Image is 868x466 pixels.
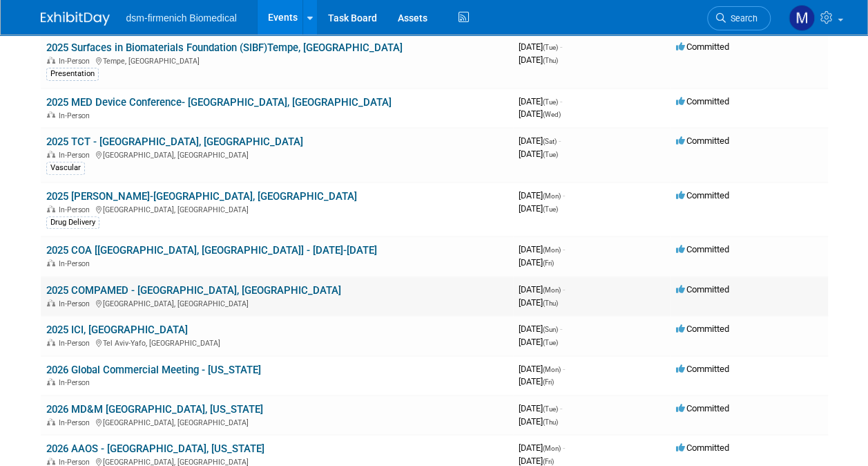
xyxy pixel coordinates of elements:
div: [GEOGRAPHIC_DATA], [GEOGRAPHIC_DATA] [46,203,508,214]
a: 2025 COA [[GEOGRAPHIC_DATA], [GEOGRAPHIC_DATA]] - [DATE]-[DATE] [46,244,377,257]
span: Committed [676,136,729,146]
span: [DATE] [519,284,565,295]
span: [DATE] [519,136,561,146]
span: Committed [676,244,729,254]
span: - [559,136,561,146]
span: (Tue) [543,339,558,346]
span: [DATE] [519,456,554,466]
div: Drug Delivery [46,216,99,229]
a: 2025 MED Device Conference- [GEOGRAPHIC_DATA], [GEOGRAPHIC_DATA] [46,96,392,109]
span: Committed [676,442,729,453]
span: - [563,284,565,295]
span: [DATE] [519,257,554,268]
img: In-Person Event [47,205,55,212]
span: [DATE] [519,203,558,214]
span: - [560,96,562,106]
span: - [563,364,565,374]
span: Committed [676,96,729,106]
span: [DATE] [519,55,558,65]
a: 2025 Surfaces in Biomaterials Foundation (SIBF)Tempe, [GEOGRAPHIC_DATA] [46,41,403,54]
a: 2025 COMPAMED - [GEOGRAPHIC_DATA], [GEOGRAPHIC_DATA] [46,284,341,297]
span: [DATE] [519,297,558,308]
span: (Tue) [543,151,558,158]
img: In-Person Event [47,57,55,64]
span: In-Person [59,111,94,120]
span: In-Person [59,339,94,348]
a: 2025 TCT - [GEOGRAPHIC_DATA], [GEOGRAPHIC_DATA] [46,136,303,148]
span: In-Person [59,299,94,308]
div: [GEOGRAPHIC_DATA], [GEOGRAPHIC_DATA] [46,297,508,308]
span: (Thu) [543,57,558,64]
span: In-Person [59,259,94,268]
span: (Mon) [543,366,561,373]
span: (Thu) [543,299,558,307]
span: (Tue) [543,44,558,51]
div: Vascular [46,162,85,174]
img: In-Person Event [47,111,55,118]
span: - [563,442,565,453]
span: In-Person [59,205,94,214]
span: [DATE] [519,96,562,106]
a: 2026 Global Commercial Meeting - [US_STATE] [46,364,261,376]
span: (Wed) [543,111,561,118]
span: (Thu) [543,418,558,426]
span: [DATE] [519,403,562,413]
a: 2025 [PERSON_NAME]-[GEOGRAPHIC_DATA], [GEOGRAPHIC_DATA] [46,190,357,203]
div: [GEOGRAPHIC_DATA], [GEOGRAPHIC_DATA] [46,416,508,427]
img: In-Person Event [47,299,55,306]
span: Committed [676,403,729,413]
span: (Tue) [543,205,558,213]
span: [DATE] [519,244,565,254]
img: In-Person Event [47,259,55,266]
span: - [560,403,562,413]
span: (Mon) [543,445,561,452]
span: (Mon) [543,246,561,254]
span: (Mon) [543,286,561,294]
span: - [560,41,562,52]
div: Tel Aviv-Yafo, [GEOGRAPHIC_DATA] [46,337,508,348]
span: (Fri) [543,458,554,465]
span: In-Person [59,378,94,387]
img: ExhibitDay [41,12,110,26]
span: [DATE] [519,416,558,427]
span: [DATE] [519,442,565,453]
span: [DATE] [519,364,565,374]
span: (Tue) [543,98,558,106]
span: - [563,190,565,201]
a: Search [707,6,771,30]
span: - [563,244,565,254]
span: (Sat) [543,138,557,145]
div: Presentation [46,68,99,80]
span: Search [726,13,758,24]
span: [DATE] [519,190,565,201]
span: Committed [676,324,729,334]
div: [GEOGRAPHIC_DATA], [GEOGRAPHIC_DATA] [46,149,508,160]
span: [DATE] [519,149,558,159]
img: In-Person Event [47,458,55,465]
span: In-Person [59,57,94,66]
span: Committed [676,190,729,201]
span: (Mon) [543,192,561,200]
img: In-Person Event [47,339,55,346]
span: (Fri) [543,378,554,386]
span: Committed [676,41,729,52]
img: In-Person Event [47,378,55,385]
img: In-Person Event [47,418,55,425]
a: 2025 ICI, [GEOGRAPHIC_DATA] [46,324,188,336]
span: (Tue) [543,405,558,413]
span: [DATE] [519,324,562,334]
span: (Sun) [543,326,558,333]
span: dsm-firmenich Biomedical [126,12,237,24]
div: Tempe, [GEOGRAPHIC_DATA] [46,55,508,66]
span: In-Person [59,418,94,427]
span: [DATE] [519,109,561,119]
a: 2026 MD&M [GEOGRAPHIC_DATA], [US_STATE] [46,403,263,416]
span: [DATE] [519,41,562,52]
span: Committed [676,364,729,374]
span: In-Person [59,151,94,160]
img: In-Person Event [47,151,55,158]
a: 2026 AAOS - [GEOGRAPHIC_DATA], [US_STATE] [46,442,264,455]
span: [DATE] [519,337,558,347]
span: (Fri) [543,259,554,267]
span: - [560,324,562,334]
